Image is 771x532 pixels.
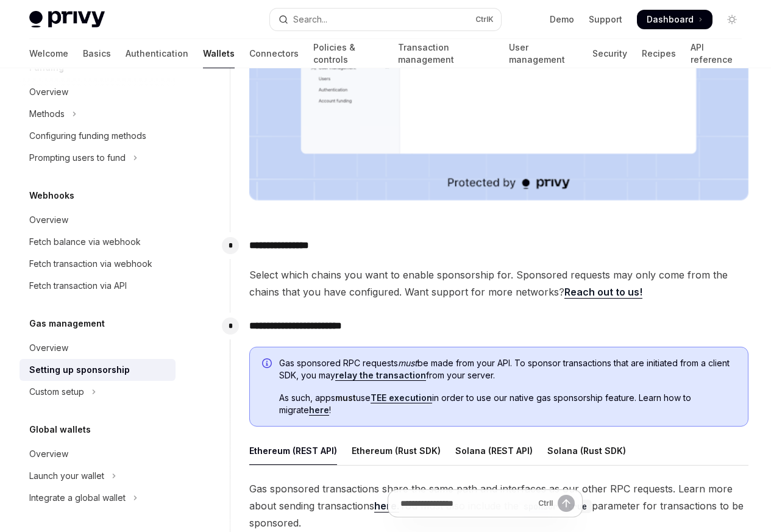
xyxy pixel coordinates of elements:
[642,39,676,68] a: Recipes
[558,495,575,512] button: Send message
[29,39,68,68] a: Welcome
[249,436,337,465] div: Ethereum (REST API)
[20,359,176,381] a: Setting up sponsorship
[20,381,176,403] button: Toggle Custom setup section
[29,491,126,505] div: Integrate a global wallet
[20,275,176,297] a: Fetch transaction via API
[20,103,176,125] button: Toggle Methods section
[29,278,127,293] div: Fetch transaction via API
[20,231,176,253] a: Fetch balance via webhook
[592,39,627,68] a: Security
[29,11,105,28] img: light logo
[691,39,742,68] a: API reference
[20,81,176,103] a: Overview
[249,39,299,68] a: Connectors
[270,9,501,30] button: Open search
[335,392,356,403] strong: must
[249,480,748,531] span: Gas sponsored transactions share the same path and interfaces as our other RPC requests. Learn mo...
[29,257,152,271] div: Fetch transaction via webhook
[29,151,126,165] div: Prompting users to fund
[20,209,176,231] a: Overview
[279,357,736,381] span: Gas sponsored RPC requests be made from your API. To sponsor transactions that are initiated from...
[550,13,574,26] a: Demo
[29,107,65,121] div: Methods
[335,370,426,381] a: relay the transaction
[509,39,578,68] a: User management
[29,129,146,143] div: Configuring funding methods
[203,39,235,68] a: Wallets
[126,39,188,68] a: Authentication
[29,85,68,99] div: Overview
[29,235,141,249] div: Fetch balance via webhook
[29,385,84,399] div: Custom setup
[29,341,68,355] div: Overview
[20,337,176,359] a: Overview
[83,39,111,68] a: Basics
[455,436,533,465] div: Solana (REST API)
[29,447,68,461] div: Overview
[313,39,383,68] a: Policies & controls
[293,12,327,27] div: Search...
[398,39,495,68] a: Transaction management
[20,443,176,465] a: Overview
[647,13,694,26] span: Dashboard
[20,487,176,509] button: Toggle Integrate a global wallet section
[29,422,91,437] h5: Global wallets
[29,363,130,377] div: Setting up sponsorship
[400,490,533,517] input: Ask a question...
[589,13,622,26] a: Support
[475,15,494,24] span: Ctrl K
[20,147,176,169] button: Toggle Prompting users to fund section
[20,125,176,147] a: Configuring funding methods
[637,10,712,29] a: Dashboard
[547,436,626,465] div: Solana (Rust SDK)
[352,436,441,465] div: Ethereum (Rust SDK)
[20,465,176,487] button: Toggle Launch your wallet section
[398,358,417,368] em: must
[249,266,748,300] span: Select which chains you want to enable sponsorship for. Sponsored requests may only come from the...
[279,392,736,416] span: As such, apps use in order to use our native gas sponsorship feature. Learn how to migrate !
[29,188,74,203] h5: Webhooks
[29,316,105,331] h5: Gas management
[29,469,104,483] div: Launch your wallet
[262,358,274,371] svg: Info
[309,405,329,416] a: here
[722,10,742,29] button: Toggle dark mode
[371,392,432,403] a: TEE execution
[20,253,176,275] a: Fetch transaction via webhook
[564,286,642,299] a: Reach out to us!
[29,213,68,227] div: Overview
